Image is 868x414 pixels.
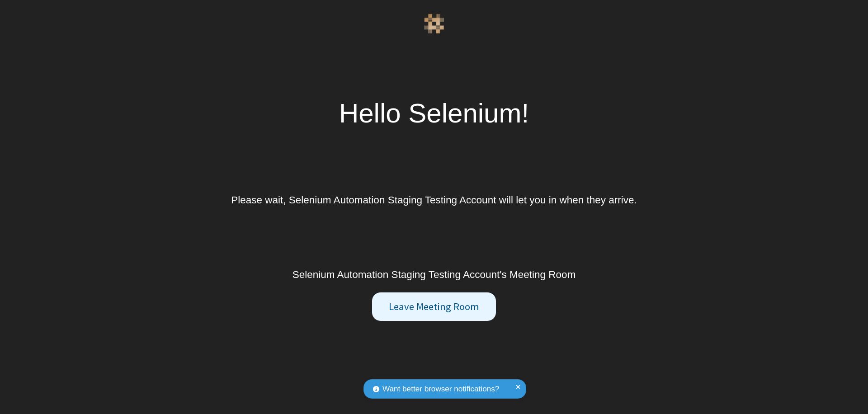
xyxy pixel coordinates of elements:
[424,14,444,34] img: QA Selenium DO NOT DELETE OR CHANGE
[372,292,495,321] button: Leave Meeting Room
[292,267,576,282] div: Selenium Automation Staging Testing Account's Meeting Room
[382,383,499,395] span: Want better browser notifications?
[339,93,529,134] div: Hello Selenium!
[231,193,637,208] div: Please wait, Selenium Automation Staging Testing Account will let you in when they arrive.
